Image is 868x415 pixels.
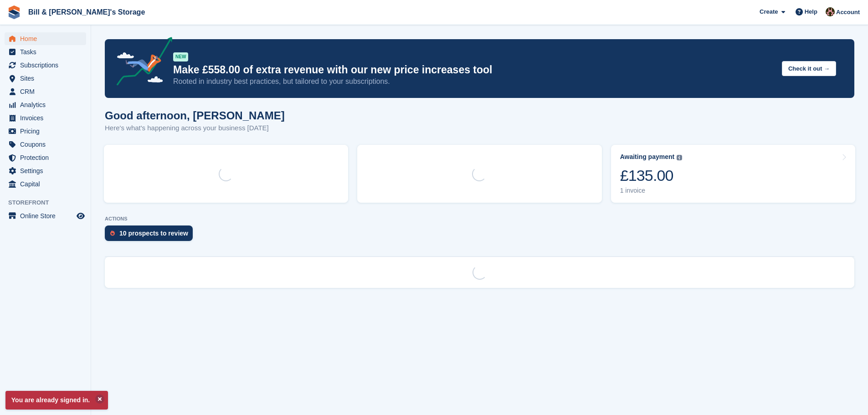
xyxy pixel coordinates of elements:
[5,46,86,58] a: menu
[25,5,149,20] a: Bill & [PERSON_NAME]'s Storage
[105,123,285,133] p: Here's what's happening across your business [DATE]
[20,125,75,138] span: Pricing
[8,198,91,207] span: Storefront
[677,155,682,160] img: icon-info-grey-7440780725fd019a000dd9b08b2336e03edf1995a4989e88bcd33f0948082b44.svg
[20,178,75,190] span: Capital
[5,138,86,151] a: menu
[20,138,75,151] span: Coupons
[109,37,173,89] img: price-adjustments-announcement-icon-8257ccfd72463d97f412b2fc003d46551f7dbcb40ab6d574587a9cd5c0d94...
[105,216,854,222] p: ACTIONS
[760,7,778,16] span: Create
[173,77,775,87] p: Rooted in industry best practices, but tailored to your subscriptions.
[110,231,115,236] img: prospect-51fa495bee0391a8d652442698ab0144808aea92771e9ea1ae160a38d050c398.svg
[5,391,108,410] p: You are already signed in.
[75,210,86,221] a: Preview store
[5,151,86,164] a: menu
[173,63,775,77] p: Make £558.00 of extra revenue with our new price increases tool
[20,164,75,177] span: Settings
[611,145,855,203] a: Awaiting payment £135.00 1 invoice
[20,32,75,45] span: Home
[105,225,197,246] a: 10 prospects to review
[836,8,860,17] span: Account
[20,46,75,58] span: Tasks
[20,85,75,98] span: CRM
[782,61,836,76] button: Check it out →
[20,210,75,222] span: Online Store
[7,5,21,19] img: stora-icon-8386f47178a22dfd0bd8f6a31ec36ba5ce8667c1dd55bd0f319d3a0aa187defe.svg
[5,210,86,222] a: menu
[5,125,86,138] a: menu
[20,151,75,164] span: Protection
[620,153,675,161] div: Awaiting payment
[5,85,86,98] a: menu
[5,98,86,111] a: menu
[620,187,683,195] div: 1 invoice
[805,7,817,16] span: Help
[5,59,86,72] a: menu
[5,72,86,85] a: menu
[20,112,75,124] span: Invoices
[5,178,86,190] a: menu
[20,98,75,111] span: Analytics
[5,112,86,124] a: menu
[5,164,86,177] a: menu
[20,59,75,72] span: Subscriptions
[105,109,285,122] h1: Good afternoon, [PERSON_NAME]
[620,166,683,185] div: £135.00
[119,230,188,237] div: 10 prospects to review
[173,52,188,61] div: NEW
[5,32,86,45] a: menu
[826,7,835,16] img: Jack Bottesch
[20,72,75,85] span: Sites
